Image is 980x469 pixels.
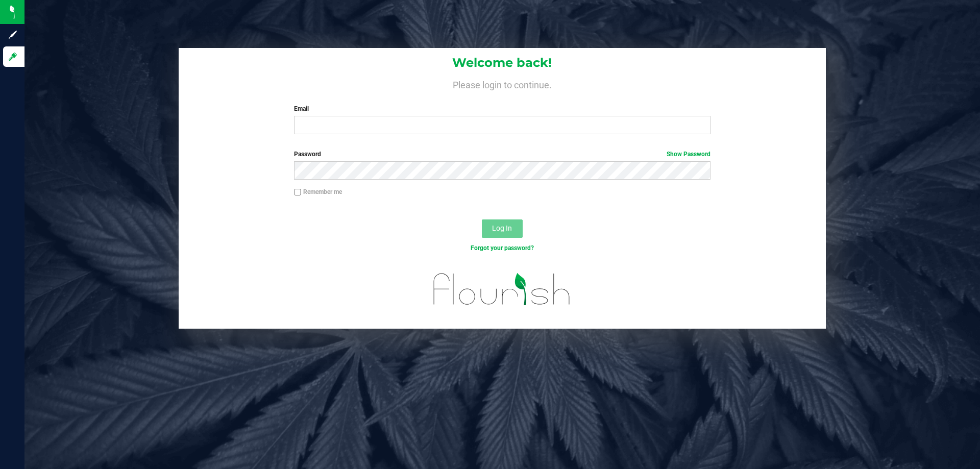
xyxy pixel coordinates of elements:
[294,151,321,158] span: Password
[8,52,18,62] inline-svg: Log in
[421,263,583,315] img: flourish_logo.svg
[294,187,342,196] label: Remember me
[179,78,826,90] h4: Please login to continue.
[294,104,710,113] label: Email
[471,244,534,252] a: Forgot your password?
[482,219,523,238] button: Log In
[294,189,301,196] input: Remember me
[8,30,18,40] inline-svg: Sign up
[179,56,826,69] h1: Welcome back!
[492,224,512,232] span: Log In
[667,151,710,158] a: Show Password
